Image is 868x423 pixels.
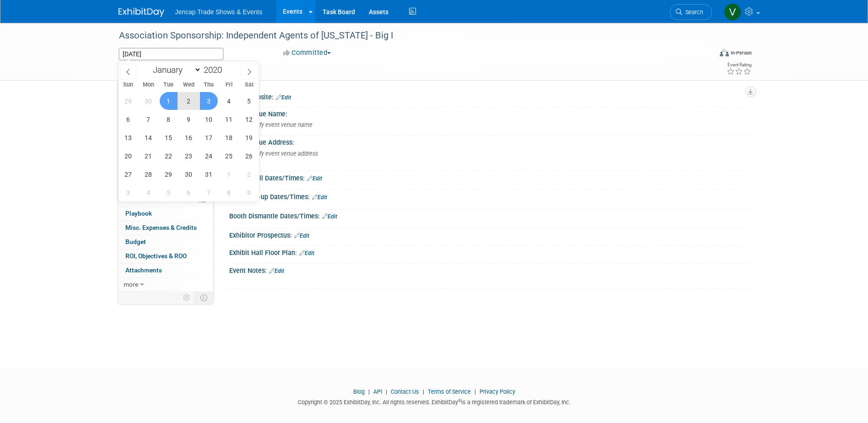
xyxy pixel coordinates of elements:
span: December 27, 2020 [119,165,137,183]
span: | [421,388,426,395]
span: Mon [138,82,158,88]
button: Committed [280,48,334,58]
a: Playbook [118,207,213,221]
span: December 16, 2020 [180,129,198,146]
a: Edit [276,94,291,101]
a: Contact Us [391,388,419,395]
span: December 13, 2020 [119,129,137,146]
a: ROI, Objectives & ROO [118,249,213,263]
a: Giveaways [118,151,213,164]
span: December 9, 2020 [180,110,198,128]
sup: ® [458,398,461,403]
div: Association Sponsorship: Independent Agents of [US_STATE] - Big I [116,27,698,44]
span: December 5, 2020 [240,92,258,110]
span: Jencap Trade Shows & Events [175,8,263,16]
span: Sat [239,82,259,88]
td: Toggle Event Tabs [194,292,213,304]
span: December 18, 2020 [220,129,238,146]
span: December 31, 2020 [200,165,218,183]
a: Sponsorships [118,179,213,193]
a: Asset Reservations [118,136,213,150]
span: Tue [158,82,178,88]
span: January 3, 2021 [119,184,137,201]
span: January 5, 2021 [160,184,178,201]
span: December 26, 2020 [240,147,258,165]
span: November 29, 2020 [119,92,137,110]
span: Tasks [124,196,140,203]
span: Fri [219,82,239,88]
span: January 8, 2021 [220,184,238,201]
a: Privacy Policy [480,388,515,395]
a: Event Information [118,80,213,94]
span: January 2, 2021 [240,165,258,183]
td: Personalize Event Tab Strip [179,292,195,304]
a: Booth [118,94,213,108]
a: Attachments [118,264,213,277]
span: Specify event venue address [239,150,318,157]
img: Vanessa O'Brien [724,3,741,21]
span: December 15, 2020 [160,129,178,146]
span: December 14, 2020 [140,129,157,146]
span: December 10, 2020 [200,110,218,128]
span: December 29, 2020 [160,165,178,183]
a: Shipments [118,165,213,179]
span: December 24, 2020 [200,147,218,165]
a: Edit [269,268,284,274]
span: December 30, 2020 [180,165,198,183]
span: January 7, 2021 [200,184,218,201]
span: December 17, 2020 [200,129,218,146]
a: Edit [322,213,337,220]
a: Terms of Service [428,388,471,395]
div: Event Venue Name: [229,107,750,119]
span: December 6, 2020 [119,110,137,128]
span: Playbook [125,210,152,217]
div: Booth Set-up Dates/Times: [229,190,750,202]
a: API [373,388,382,395]
span: December 2, 2020 [180,92,198,110]
span: Misc. Expenses & Credits [125,224,197,231]
span: Wed [178,82,199,88]
span: December 23, 2020 [180,147,198,165]
span: December 20, 2020 [119,147,137,165]
div: Event Format [658,48,752,61]
img: ExhibitDay [119,8,164,17]
a: Travel Reservations [118,122,213,136]
span: December 19, 2020 [240,129,258,146]
span: Specify event venue name [239,121,313,128]
span: Search [682,9,703,16]
span: January 6, 2021 [180,184,198,201]
span: December 25, 2020 [220,147,238,165]
span: | [472,388,478,395]
a: Tasks [118,193,213,207]
span: December 22, 2020 [160,147,178,165]
span: December 7, 2020 [140,110,157,128]
div: Event Rating [727,63,751,67]
span: December 28, 2020 [140,165,157,183]
select: Month [149,64,201,76]
span: December 21, 2020 [140,147,157,165]
span: Attachments [125,266,162,274]
span: ROI, Objectives & ROO [125,252,187,260]
span: January 9, 2021 [240,184,258,201]
span: December 12, 2020 [240,110,258,128]
span: | [366,388,372,395]
span: Sun [119,82,139,88]
span: Budget [125,238,146,245]
a: Edit [294,233,309,239]
span: December 11, 2020 [220,110,238,128]
a: Search [670,4,712,20]
input: Event Start Date - End Date [119,48,224,60]
div: Exhibitor Prospectus: [229,228,750,240]
a: Budget [118,235,213,249]
div: Booth Dismantle Dates/Times: [229,209,750,221]
span: Thu [199,82,219,88]
a: Staff [118,108,213,122]
div: In-Person [730,49,752,56]
span: January 4, 2021 [140,184,157,201]
div: Exhibit Hall Floor Plan: [229,246,750,258]
span: | [383,388,389,395]
div: Event Notes: [229,264,750,276]
span: November 30, 2020 [140,92,157,110]
input: Year [201,65,229,75]
span: January 1, 2021 [220,165,238,183]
